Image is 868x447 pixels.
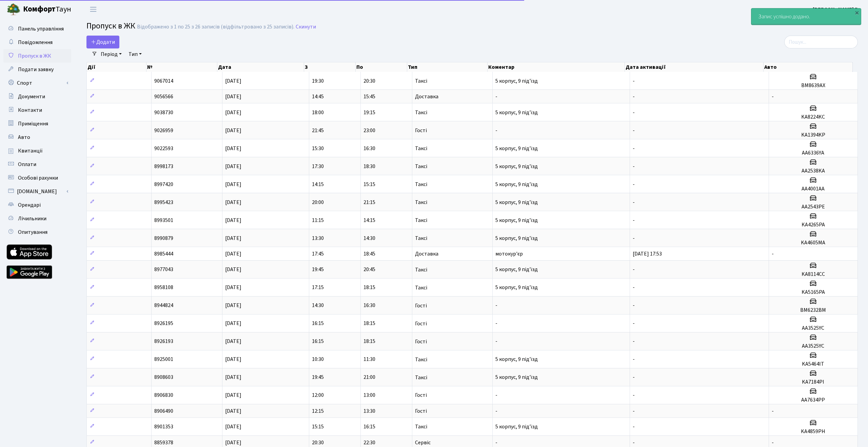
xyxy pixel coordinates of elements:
span: 8990879 [154,235,173,242]
a: Пропуск в ЖК [3,49,71,63]
span: [DATE] [225,284,241,291]
span: 8859378 [154,439,173,446]
span: [DATE] [225,338,241,345]
span: [DATE] [225,439,241,446]
th: Дата активації [625,62,764,72]
span: Таксі [415,164,427,169]
span: 21:45 [312,127,324,134]
span: 17:45 [312,250,324,258]
span: - [495,439,497,446]
h5: AA2538KA [772,168,855,174]
span: 20:00 [312,199,324,206]
input: Пошук... [784,36,858,48]
span: 21:15 [363,199,375,206]
span: Доставка [415,94,438,99]
span: 13:30 [312,235,324,242]
span: - [633,217,635,224]
span: [DATE] [225,199,241,206]
span: 15:45 [363,93,375,100]
th: Авто [764,62,852,72]
span: Гості [415,339,427,344]
span: Гості [415,392,427,398]
span: 5 корпус, 9 під'їзд [495,109,538,116]
a: Додати [86,36,119,48]
span: - [633,235,635,242]
span: 14:45 [312,93,324,100]
span: Таксі [415,357,427,362]
span: - [633,302,635,309]
span: 17:30 [312,163,324,170]
span: 5 корпус, 9 під'їзд [495,356,538,363]
span: 8926195 [154,320,173,327]
h5: KA8224KC [772,114,855,120]
span: [DATE] [225,407,241,415]
th: По [356,62,407,72]
div: × [853,9,860,16]
h5: KA8114CC [772,271,855,278]
span: [DATE] [225,356,241,363]
span: 8926193 [154,338,173,345]
a: Особові рахунки [3,171,71,185]
span: 8908603 [154,374,173,381]
span: - [495,320,497,327]
span: Додати [91,38,115,46]
h5: AA2543PE [772,204,855,210]
h5: AA7634PP [772,397,855,403]
a: Контакти [3,103,71,117]
span: Таксі [415,285,427,290]
h5: AA3525YC [772,325,855,331]
h5: KA4859PH [772,428,855,435]
th: Дата [217,62,304,72]
span: 20:30 [312,439,324,446]
span: - [633,145,635,152]
span: 9022593 [154,145,173,152]
span: Таксі [415,267,427,272]
span: 12:00 [312,391,324,399]
span: 16:15 [312,320,324,327]
span: Подати заявку [18,66,54,73]
span: Пропуск в ЖК [18,52,51,60]
span: - [495,127,497,134]
span: Таксі [415,78,427,84]
a: Панель управління [3,22,71,36]
span: 13:00 [363,391,375,399]
span: 15:15 [312,423,324,430]
span: 18:00 [312,109,324,116]
span: 8906830 [154,391,173,399]
span: 5 корпус, 9 під'їзд [495,266,538,273]
span: Таун [23,4,71,15]
span: - [633,338,635,345]
a: Спорт [3,76,71,90]
b: Комфорт [23,4,56,15]
span: Приміщення [18,120,48,127]
b: [PERSON_NAME] В. [813,6,860,13]
span: 8906490 [154,407,173,415]
span: 9026959 [154,127,173,134]
span: 19:45 [312,374,324,381]
h5: ВМ8639АХ [772,82,855,89]
span: - [633,266,635,273]
span: - [633,127,635,134]
span: - [772,93,774,100]
span: 8944824 [154,302,173,309]
a: Оплати [3,158,71,171]
span: Особові рахунки [18,174,58,182]
img: logo.png [7,3,20,16]
span: Авто [18,134,30,141]
span: Гості [415,321,427,326]
a: Опитування [3,225,71,239]
span: 14:15 [312,181,324,188]
span: Таксі [415,218,427,223]
a: Лічильники [3,212,71,225]
span: [DATE] [225,181,241,188]
span: [DATE] [225,127,241,134]
span: Доставка [415,251,438,257]
span: Таксі [415,110,427,115]
span: Повідомлення [18,39,53,46]
span: - [633,93,635,100]
div: Запис успішно додано. [751,8,861,25]
th: Коментар [488,62,625,72]
span: Контакти [18,106,42,114]
span: 16:15 [363,423,375,430]
span: 18:15 [363,284,375,291]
